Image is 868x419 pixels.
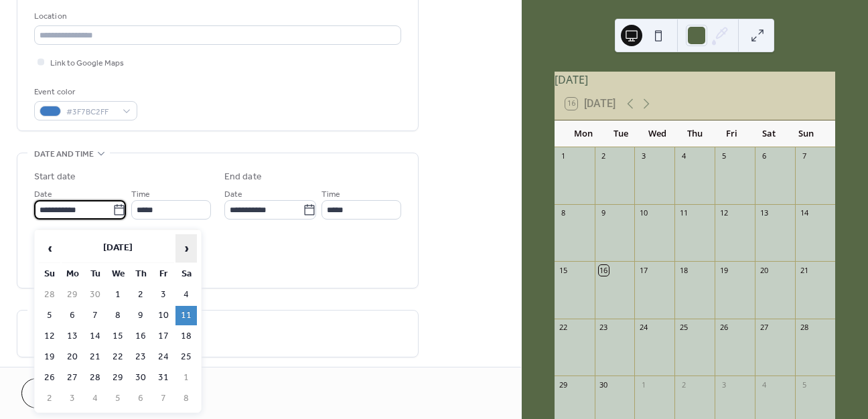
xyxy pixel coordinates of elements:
span: Time [321,187,340,201]
td: 16 [130,327,151,346]
div: 12 [719,208,729,218]
td: 23 [130,347,151,367]
td: 1 [107,285,129,305]
td: 30 [84,285,106,305]
div: 14 [799,208,809,218]
div: 3 [638,151,648,161]
div: 6 [759,151,769,161]
div: Thu [676,120,713,147]
div: 13 [759,208,769,218]
span: Date and time [34,147,94,161]
div: Sat [750,120,787,147]
td: 6 [62,306,83,325]
td: 11 [175,306,197,325]
th: Sa [175,264,197,284]
div: Start date [34,170,76,184]
div: 15 [559,265,569,275]
td: 6 [130,389,151,408]
td: 19 [39,347,60,367]
div: 16 [599,265,609,275]
div: 5 [799,380,809,390]
div: 11 [678,208,689,218]
div: 29 [559,380,569,390]
div: 8 [559,208,569,218]
td: 5 [107,389,129,408]
span: Time [131,187,150,201]
td: 5 [39,306,60,325]
td: 18 [175,327,197,346]
div: 5 [719,151,729,161]
div: 17 [638,265,648,275]
div: Event color [34,85,135,99]
td: 3 [153,285,174,305]
button: Cancel [21,378,104,408]
div: 24 [638,323,648,333]
td: 12 [39,327,60,346]
div: 1 [638,380,648,390]
div: 10 [638,208,648,218]
div: 3 [719,380,729,390]
div: 28 [799,323,809,333]
div: 2 [678,380,689,390]
td: 28 [84,368,106,388]
td: 26 [39,368,60,388]
div: 19 [719,265,729,275]
td: 9 [130,306,151,325]
div: Sun [788,120,824,147]
th: Tu [84,264,106,284]
div: [DATE] [555,72,835,88]
td: 21 [84,347,106,367]
th: [DATE] [62,234,174,263]
span: #3F7BC2FF [66,105,116,119]
div: 20 [759,265,769,275]
th: Fr [153,264,174,284]
td: 30 [130,368,151,388]
div: 18 [678,265,689,275]
td: 29 [107,368,129,388]
td: 8 [175,389,197,408]
div: 4 [759,380,769,390]
div: 9 [599,208,609,218]
div: 21 [799,265,809,275]
div: 26 [719,323,729,333]
td: 13 [62,327,83,346]
th: Th [130,264,151,284]
td: 2 [130,285,151,305]
div: 2 [599,151,609,161]
td: 15 [107,327,129,346]
td: 1 [175,368,197,388]
td: 8 [107,306,129,325]
td: 2 [39,389,60,408]
div: 30 [599,380,609,390]
div: 4 [678,151,689,161]
td: 27 [62,368,83,388]
div: Fri [713,120,750,147]
td: 31 [153,368,174,388]
td: 17 [153,327,174,346]
span: › [176,235,196,262]
th: We [107,264,129,284]
div: End date [224,170,262,184]
div: Tue [602,120,639,147]
th: Su [39,264,60,284]
td: 22 [107,347,129,367]
span: Date [34,187,52,201]
span: ‹ [40,235,60,262]
td: 28 [39,285,60,305]
td: 14 [84,327,106,346]
div: Mon [565,120,602,147]
div: 22 [559,323,569,333]
div: 25 [678,323,689,333]
div: 1 [559,151,569,161]
td: 29 [62,285,83,305]
div: 7 [799,151,809,161]
span: Date [224,187,242,201]
div: 23 [599,323,609,333]
td: 7 [153,389,174,408]
div: Location [34,9,399,23]
div: 27 [759,323,769,333]
td: 25 [175,347,197,367]
td: 24 [153,347,174,367]
td: 4 [175,285,197,305]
